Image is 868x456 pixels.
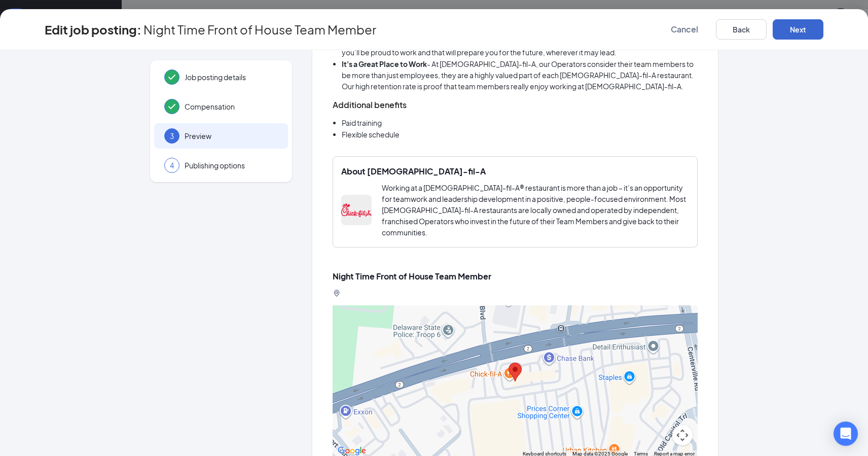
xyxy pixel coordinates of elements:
[170,160,174,170] span: 4
[341,203,372,217] img: Chick-fil-A
[342,58,698,92] li: - At [DEMOGRAPHIC_DATA]-fil-A, our Operators consider their team members to be more than just emp...
[45,21,141,38] h3: Edit job posting:
[333,289,341,297] svg: LocationPin
[333,271,491,282] span: Night Time Front of House Team Member
[185,101,278,112] span: Compensation
[185,72,278,82] span: Job posting details
[341,166,486,177] span: About [DEMOGRAPHIC_DATA]-fil-A
[333,156,698,248] div: About [DEMOGRAPHIC_DATA]-fil-AChick-fil-AWorking at a [DEMOGRAPHIC_DATA]-fil-A® restaurant is mor...
[342,129,698,140] li: Flexible schedule
[671,24,698,34] span: Cancel
[166,100,178,113] svg: Checkmark
[185,160,278,170] span: Publishing options
[342,59,427,68] strong: It's a Great Place to Work
[342,117,698,128] li: Paid training
[170,131,174,141] span: 3
[672,425,693,445] button: Map camera controls
[166,71,178,83] svg: Checkmark
[185,131,278,141] span: Preview
[382,183,687,237] span: Working at a [DEMOGRAPHIC_DATA]-fil-A® restaurant is more than a job – it’s an opportunity for te...
[716,19,767,40] button: Back
[834,422,858,446] div: Open Intercom Messenger
[143,24,376,34] span: Night Time Front of House Team Member
[333,98,698,112] h3: Additional benefits
[773,19,823,40] button: Next
[659,19,710,40] button: Cancel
